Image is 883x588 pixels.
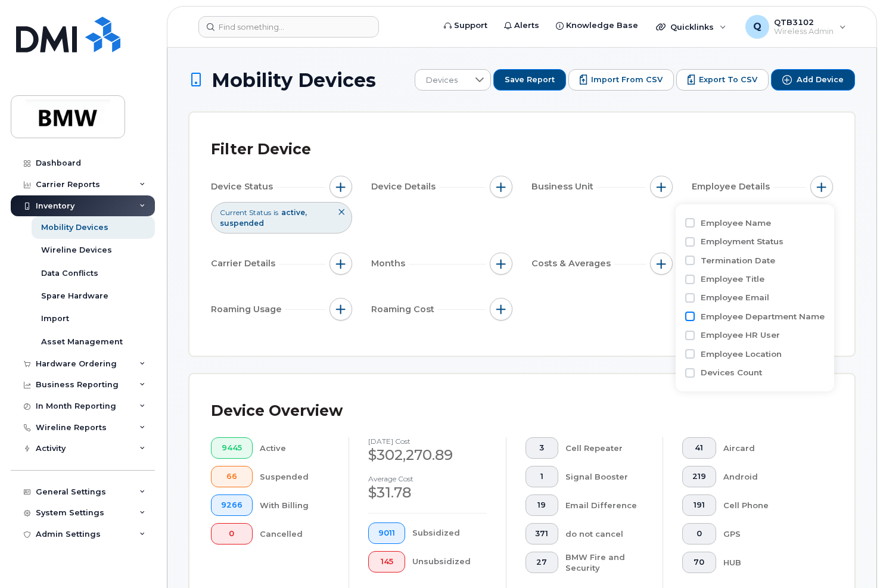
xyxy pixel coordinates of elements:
div: HUB [723,552,814,573]
div: $31.78 [368,483,486,503]
span: Employee Details [692,181,773,193]
button: Add Device [771,69,855,91]
span: Business Unit [531,181,597,193]
label: Employee Name [701,217,771,229]
span: 191 [692,500,706,510]
div: GPS [723,523,814,545]
div: Email Difference [565,494,643,516]
button: 145 [368,551,405,573]
span: 9445 [221,443,242,453]
span: Current Status [220,207,271,217]
span: 27 [535,558,548,567]
div: Active [260,437,330,459]
span: Save Report [505,74,555,85]
span: 1 [535,472,548,481]
span: active [281,208,307,217]
div: Subsidized [412,522,487,544]
button: Export to CSV [676,69,769,91]
div: Signal Booster [565,466,643,487]
button: Save Report [493,69,566,91]
span: 19 [535,500,548,510]
span: 3 [535,443,548,453]
span: Costs & Averages [531,257,614,270]
button: Import from CSV [568,69,674,91]
button: 27 [526,552,559,573]
button: 9266 [211,494,253,516]
button: 219 [682,466,716,487]
label: Termination Date [701,255,775,266]
label: Employee Location [701,349,782,360]
label: Employee Email [701,292,769,303]
button: 70 [682,552,716,573]
div: $302,270.89 [368,445,486,465]
span: Device Details [371,181,439,193]
button: 9445 [211,437,253,459]
span: 66 [221,472,242,481]
label: Employee Title [701,273,764,285]
span: 41 [692,443,706,453]
h4: [DATE] cost [368,437,486,445]
button: 41 [682,437,716,459]
button: 0 [211,523,253,545]
div: do not cancel [565,523,643,545]
span: Mobility Devices [212,70,376,91]
span: Add Device [797,74,844,85]
button: 19 [526,494,559,516]
span: Roaming Cost [371,303,438,316]
div: BMW Fire and Security [565,552,643,574]
span: 219 [692,472,706,481]
div: Unsubsidized [412,551,487,573]
label: Employment Status [701,236,783,247]
div: Cell Phone [723,494,814,516]
label: Employee HR User [701,329,780,341]
span: Device Status [211,181,276,193]
iframe: Messenger Launcher [831,536,874,579]
div: Cancelled [260,523,330,545]
div: Aircard [723,437,814,459]
span: 371 [535,529,548,539]
span: 0 [692,529,706,539]
div: Android [723,466,814,487]
span: Devices [415,70,468,91]
button: 191 [682,494,716,516]
span: 9011 [378,528,395,538]
span: 70 [692,558,706,567]
div: With Billing [260,494,330,516]
span: Export to CSV [699,74,757,85]
span: suspended [220,219,264,228]
label: Devices Count [701,367,762,378]
span: Roaming Usage [211,303,285,316]
button: 0 [682,523,716,545]
div: Cell Repeater [565,437,643,459]
button: 1 [526,466,559,487]
button: 3 [526,437,559,459]
h4: Average cost [368,475,486,483]
span: Carrier Details [211,257,279,270]
button: 9011 [368,522,405,544]
div: Suspended [260,466,330,487]
button: 371 [526,523,559,545]
button: 66 [211,466,253,487]
span: is [273,207,278,217]
label: Employee Department Name [701,311,825,322]
div: Device Overview [211,396,343,427]
span: 145 [378,557,395,567]
span: Import from CSV [591,74,663,85]
span: 0 [221,529,242,539]
span: 9266 [221,500,242,510]
div: Filter Device [211,134,311,165]
span: Months [371,257,409,270]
